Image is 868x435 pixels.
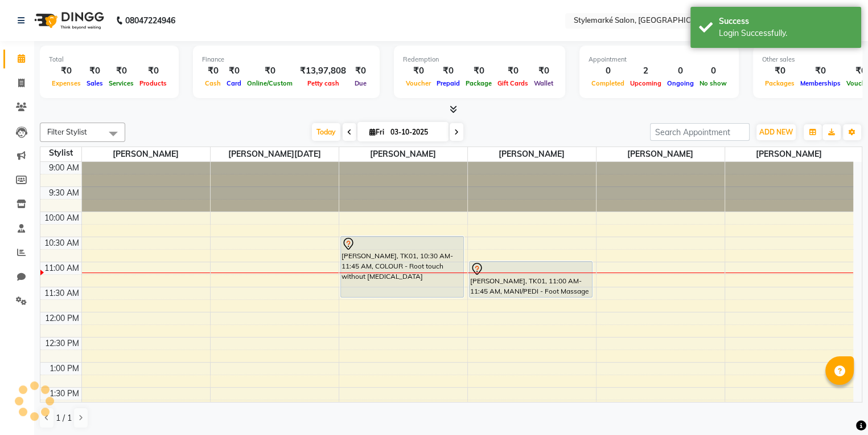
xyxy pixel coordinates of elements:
[56,412,72,424] span: 1 / 1
[495,79,531,87] span: Gift Cards
[47,187,81,199] div: 9:30 AM
[697,79,730,87] span: No show
[137,79,170,87] span: Products
[719,15,853,27] div: Success
[470,262,592,297] div: [PERSON_NAME], TK01, 11:00 AM-11:45 AM, MANI/PEDI - Foot Massage (30 minutes)
[84,79,106,87] span: Sales
[244,64,295,78] div: ₹0
[305,79,342,87] span: Petty cash
[295,64,351,78] div: ₹13,97,808
[725,147,854,161] span: [PERSON_NAME]
[719,27,853,39] div: Login Successfully.
[403,55,556,64] div: Redemption
[650,123,750,141] input: Search Appointment
[224,64,244,78] div: ₹0
[49,79,84,87] span: Expenses
[589,79,627,87] span: Completed
[40,147,81,159] div: Stylist
[42,287,81,299] div: 11:30 AM
[531,64,556,78] div: ₹0
[84,64,106,78] div: ₹0
[664,79,697,87] span: Ongoing
[244,79,295,87] span: Online/Custom
[351,64,371,78] div: ₹0
[47,388,81,400] div: 1:30 PM
[797,79,844,87] span: Memberships
[49,64,84,78] div: ₹0
[47,162,81,174] div: 9:00 AM
[664,64,697,78] div: 0
[43,338,81,349] div: 12:30 PM
[47,127,87,136] span: Filter Stylist
[434,79,463,87] span: Prepaid
[403,64,434,78] div: ₹0
[29,5,107,36] img: logo
[49,55,170,64] div: Total
[42,212,81,224] div: 10:00 AM
[42,262,81,274] div: 11:00 AM
[341,237,463,297] div: [PERSON_NAME], TK01, 10:30 AM-11:45 AM, COLOUR - Root touch without [MEDICAL_DATA]
[762,64,797,78] div: ₹0
[531,79,556,87] span: Wallet
[42,237,81,249] div: 10:30 AM
[697,64,730,78] div: 0
[367,128,387,136] span: Fri
[202,79,224,87] span: Cash
[125,5,175,36] b: 08047224946
[797,64,844,78] div: ₹0
[756,124,796,140] button: ADD NEW
[211,147,339,161] span: ⁠[PERSON_NAME][DATE]
[106,79,137,87] span: Services
[352,79,369,87] span: Due
[82,147,210,161] span: [PERSON_NAME]
[43,312,81,324] div: 12:00 PM
[47,363,81,375] div: 1:00 PM
[463,79,495,87] span: Package
[312,123,340,141] span: Today
[627,79,664,87] span: Upcoming
[202,64,224,78] div: ₹0
[627,64,664,78] div: 2
[106,64,137,78] div: ₹0
[762,79,797,87] span: Packages
[589,64,627,78] div: 0
[224,79,244,87] span: Card
[339,147,467,161] span: [PERSON_NAME]
[495,64,531,78] div: ₹0
[759,128,793,136] span: ADD NEW
[387,124,444,141] input: 2025-10-03
[403,79,434,87] span: Voucher
[463,64,495,78] div: ₹0
[468,147,596,161] span: ⁠[PERSON_NAME]
[137,64,170,78] div: ₹0
[597,147,725,161] span: [PERSON_NAME]
[434,64,463,78] div: ₹0
[589,55,730,64] div: Appointment
[202,55,371,64] div: Finance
